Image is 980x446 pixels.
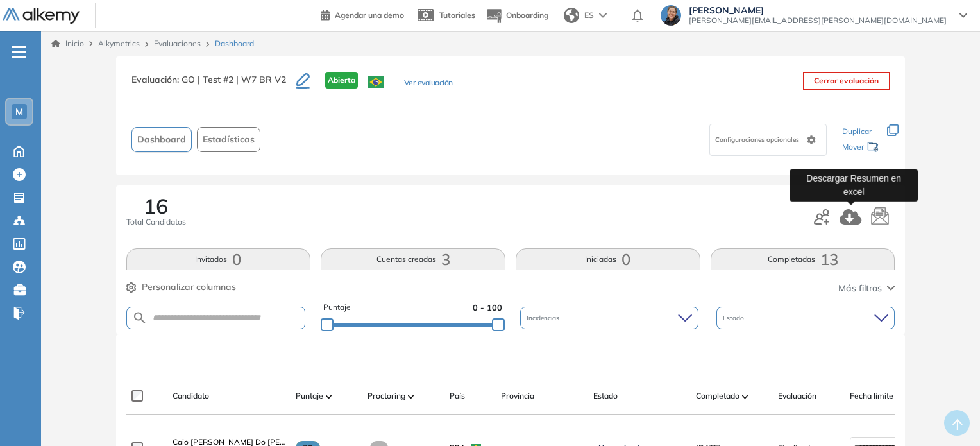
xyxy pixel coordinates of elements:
[584,10,594,21] span: ES
[173,390,209,402] span: Candidato
[711,248,895,270] button: Completadas13
[335,10,404,20] span: Agendar una demo
[215,38,254,49] span: Dashboard
[709,124,827,156] div: Configuraciones opcionales
[723,313,747,323] span: Estado
[450,390,465,402] span: País
[154,39,201,48] a: Evaluaciones
[137,133,186,146] span: Dashboard
[408,395,414,399] img: [missing "en.ARROW_ALT" translation]
[564,8,579,23] img: world
[321,248,505,270] button: Cuentas creadas3
[527,313,562,323] span: Incidencias
[177,74,286,85] span: : GO | Test #2 | W7 BR V2
[98,39,140,48] span: Alkymetrics
[506,10,548,20] span: Onboarding
[368,76,384,88] img: BRA
[696,390,739,402] span: Completado
[321,6,404,22] a: Agendar una demo
[367,390,405,402] span: Proctoring
[51,38,84,49] a: Inicio
[325,72,358,89] span: Abierta
[716,307,895,329] div: Estado
[126,280,236,294] button: Personalizar columnas
[715,135,802,144] span: Configuraciones opcionales
[689,5,947,15] span: [PERSON_NAME]
[850,390,893,402] span: Fecha límite
[486,2,548,30] button: Onboarding
[126,248,311,270] button: Invitados0
[593,390,618,402] span: Estado
[12,51,26,53] i: -
[131,72,296,99] h3: Evaluación
[599,13,607,18] img: arrow
[516,248,700,270] button: Iniciadas0
[132,310,148,326] img: SEARCH_ALT
[842,136,879,160] div: Mover
[778,390,816,402] span: Evaluación
[323,302,351,314] span: Puntaje
[838,282,882,295] span: Más filtros
[473,302,502,314] span: 0 - 100
[742,395,748,399] img: [missing "en.ARROW_ALT" translation]
[520,307,698,329] div: Incidencias
[197,127,260,152] button: Estadísticas
[842,126,872,136] span: Duplicar
[838,282,895,295] button: Más filtros
[803,72,890,90] button: Cerrar evaluación
[790,169,918,201] div: Descargar Resumen en excel
[689,15,947,26] span: [PERSON_NAME][EMAIL_ADDRESS][PERSON_NAME][DOMAIN_NAME]
[326,395,332,399] img: [missing "en.ARROW_ALT" translation]
[131,127,192,152] button: Dashboard
[404,77,453,90] button: Ver evaluación
[501,390,534,402] span: Provincia
[126,216,186,228] span: Total Candidatos
[15,107,23,117] span: M
[144,196,168,216] span: 16
[3,8,80,24] img: Logo
[296,390,323,402] span: Puntaje
[203,133,255,146] span: Estadísticas
[439,10,475,20] span: Tutoriales
[142,280,236,294] span: Personalizar columnas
